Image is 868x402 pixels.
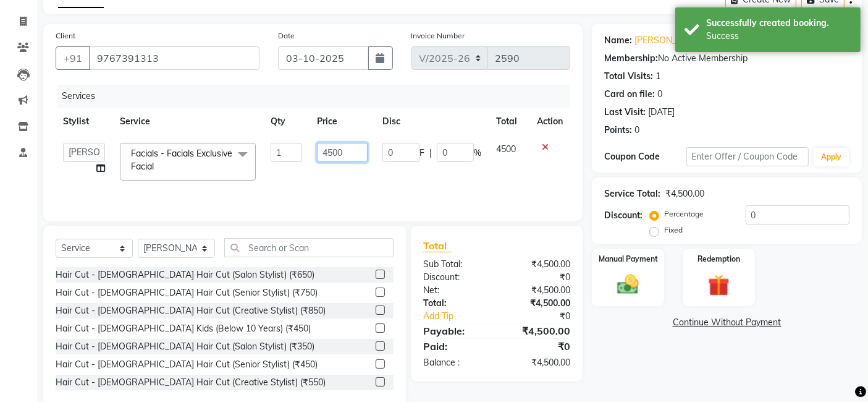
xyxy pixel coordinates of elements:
th: Qty [263,108,310,135]
div: Name: [604,34,632,47]
span: 4500 [496,143,516,155]
div: Payable: [414,323,497,338]
div: Total: [414,297,497,310]
div: Points: [604,124,632,137]
a: [PERSON_NAME] [634,34,704,47]
div: ₹4,500.00 [497,323,579,338]
label: Client [56,30,75,41]
th: Action [529,108,570,135]
div: Successfully created booking. [706,17,851,30]
span: | [429,147,432,160]
label: Date [278,30,295,41]
label: Invoice Number [411,30,465,41]
th: Price [310,108,375,135]
div: ₹4,500.00 [497,258,579,271]
div: ₹4,500.00 [665,187,704,200]
div: Hair Cut - [DEMOGRAPHIC_DATA] Hair Cut (Creative Stylist) (₹850) [56,304,326,317]
span: % [474,147,481,160]
div: ₹0 [497,339,579,354]
div: Coupon Code [604,150,686,163]
div: Service Total: [604,187,660,200]
a: Add Tip [414,310,510,323]
div: Discount: [604,209,643,222]
div: No Active Membership [604,52,849,65]
div: ₹4,500.00 [497,356,579,369]
div: ₹0 [497,271,579,284]
a: x [154,161,159,172]
div: Net: [414,284,497,297]
div: 0 [634,124,639,137]
div: ₹4,500.00 [497,284,579,297]
img: _gift.svg [701,272,736,299]
div: Hair Cut - [DEMOGRAPHIC_DATA] Kids (Below 10 Years) (₹450) [56,322,311,335]
button: +91 [56,46,90,70]
a: Continue Without Payment [594,316,859,329]
th: Total [489,108,529,135]
button: Apply [814,148,849,166]
th: Service [112,108,263,135]
div: Hair Cut - [DEMOGRAPHIC_DATA] Hair Cut (Senior Stylist) (₹750) [56,286,318,299]
input: Search by Name/Mobile/Email/Code [89,46,259,70]
label: Percentage [664,208,704,220]
div: Services [57,85,579,108]
img: _cash.svg [610,272,646,297]
div: Sub Total: [414,258,497,271]
div: Discount: [414,271,497,284]
div: Membership: [604,52,658,65]
span: F [419,147,424,160]
div: ₹0 [511,310,580,323]
span: Facials - Facials Exclusive Facial [131,148,232,172]
div: Card on file: [604,88,655,101]
div: Last Visit: [604,106,646,119]
div: 1 [655,70,660,83]
div: Hair Cut - [DEMOGRAPHIC_DATA] Hair Cut (Salon Stylist) (₹650) [56,268,314,281]
th: Disc [375,108,489,135]
label: Redemption [697,254,740,265]
div: ₹4,500.00 [497,297,579,310]
div: Balance : [414,356,497,369]
div: Hair Cut - [DEMOGRAPHIC_DATA] Hair Cut (Senior Stylist) (₹450) [56,358,318,371]
div: Hair Cut - [DEMOGRAPHIC_DATA] Hair Cut (Creative Stylist) (₹550) [56,376,326,389]
label: Manual Payment [599,254,658,265]
span: Total [423,239,452,252]
label: Fixed [664,225,683,236]
div: 0 [657,88,662,101]
input: Enter Offer / Coupon Code [686,147,809,166]
div: [DATE] [648,106,675,119]
div: Hair Cut - [DEMOGRAPHIC_DATA] Hair Cut (Salon Stylist) (₹350) [56,340,314,353]
div: Total Visits: [604,70,653,83]
div: Success [706,30,851,43]
div: Paid: [414,339,497,354]
input: Search or Scan [224,238,394,257]
th: Stylist [56,108,112,135]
